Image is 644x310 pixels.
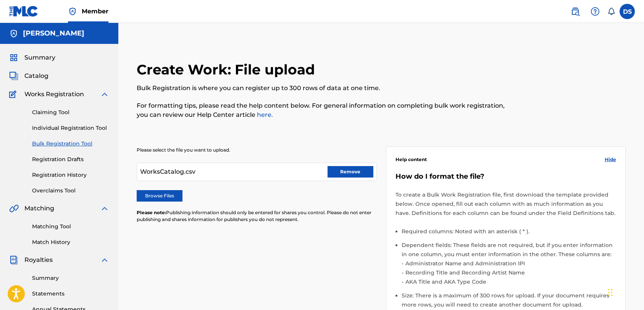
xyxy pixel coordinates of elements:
[24,53,55,62] span: Summary
[9,90,19,99] img: Works Registration
[255,111,273,118] a: here.
[32,155,109,163] a: Registration Drafts
[32,171,109,179] a: Registration History
[605,156,616,163] span: Hide
[9,29,18,38] img: Accounts
[24,204,54,213] span: Matching
[32,274,109,282] a: Summary
[32,238,109,246] a: Match History
[620,4,635,19] div: User Menu
[607,8,615,15] div: Notifications
[68,7,77,16] img: Top Rightsholder
[9,53,18,62] img: Summary
[137,84,513,93] p: Bulk Registration is where you can register up to 300 rows of data at one time.
[32,140,109,148] a: Bulk Registration Tool
[9,71,18,81] img: Catalog
[9,53,55,62] a: SummarySummary
[137,61,319,78] h2: Create Work: File upload
[100,90,109,99] img: expand
[402,241,617,291] li: Dependent fields: These fields are not required, but if you enter information in one column, you ...
[328,166,373,178] button: Remove
[395,156,427,163] span: Help content
[608,281,613,304] div: Drag
[24,71,48,81] span: Catalog
[24,255,53,265] span: Royalties
[571,7,580,16] img: search
[137,209,377,223] p: Publishing information should only be entered for shares you control. Please do not enter publish...
[588,4,603,19] div: Help
[395,190,617,218] p: To create a Bulk Work Registration file, first download the template provided below. Once opened,...
[9,204,19,213] img: Matching
[32,223,109,231] a: Matching Tool
[137,101,513,119] p: For formatting tips, please read the help content below. For general information on completing bu...
[9,6,39,17] img: MLC Logo
[32,108,109,116] a: Claiming Tool
[100,204,109,213] img: expand
[32,124,109,132] a: Individual Registration Tool
[23,29,84,38] h5: David A. Smith
[404,259,617,268] li: Administrator Name and Administration IPI
[140,167,195,176] span: WorksCatalog.csv
[395,172,617,181] h5: How do I format the file?
[9,255,18,265] img: Royalties
[404,277,617,286] li: AKA Title and AKA Type Code
[606,273,644,310] iframe: Chat Widget
[9,71,48,81] a: CatalogCatalog
[568,4,583,19] a: Public Search
[82,7,108,16] span: Member
[24,90,84,99] span: Works Registration
[32,187,109,195] a: Overclaims Tool
[137,147,377,153] p: Please select the file you want to upload.
[591,7,600,16] img: help
[402,227,617,241] li: Required columns: Noted with an asterisk ( * ).
[137,190,182,202] label: Browse Files
[137,210,166,215] span: Please note:
[100,255,109,265] img: expand
[32,290,109,298] a: Statements
[404,268,617,277] li: Recording Title and Recording Artist Name
[623,199,644,260] iframe: Resource Center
